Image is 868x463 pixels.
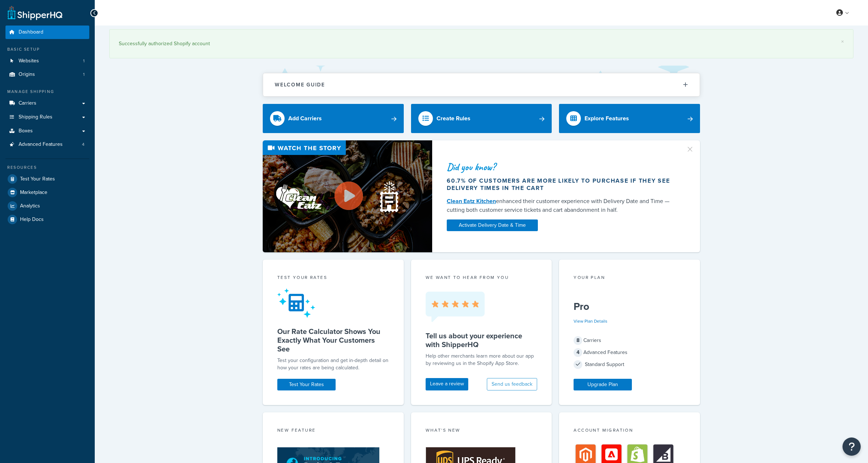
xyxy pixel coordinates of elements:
[5,186,89,199] a: Marketplace
[19,29,43,35] span: Dashboard
[5,54,89,68] li: Websites
[263,140,432,252] img: Video thumbnail
[19,114,52,120] span: Shipping Rules
[277,357,389,371] div: Test your configuration and get in-depth detail on how your rates are being calculated.
[447,177,677,192] div: 60.7% of customers are more likely to purchase if they see delivery times in the cart
[277,379,336,390] a: Test Your Rates
[5,89,89,95] div: Manage Shipping
[263,73,700,96] button: Welcome Guide
[277,274,389,283] div: Test your rates
[5,138,89,151] a: Advanced Features4
[447,197,496,205] a: Clean Eatz Kitchen
[5,199,89,213] a: Analytics
[288,113,322,124] div: Add Carriers
[842,437,861,456] button: Open Resource Center
[5,124,89,138] a: Boxes
[574,335,685,346] div: Carriers
[19,141,63,148] span: Advanced Features
[19,100,36,106] span: Carriers
[447,219,538,231] a: Activate Delivery Date & Time
[574,318,607,324] a: View Plan Details
[83,58,85,64] span: 1
[574,348,582,357] span: 4
[5,68,89,81] li: Origins
[574,359,685,370] div: Standard Support
[447,197,677,214] div: enhanced their customer experience with Delivery Date and Time — cutting both customer service ti...
[275,82,325,87] h2: Welcome Guide
[426,331,537,349] h5: Tell us about your experience with ShipperHQ
[574,347,685,358] div: Advanced Features
[19,128,33,134] span: Boxes
[20,217,44,223] span: Help Docs
[574,336,582,345] span: 8
[5,68,89,81] a: Origins1
[426,353,537,367] p: Help other merchants learn more about our app by reviewing us in the Shopify App Store.
[5,26,89,39] a: Dashboard
[5,97,89,110] a: Carriers
[19,71,35,78] span: Origins
[5,172,89,186] a: Test Your Rates
[5,46,89,52] div: Basic Setup
[263,104,404,133] a: Add Carriers
[426,378,468,390] a: Leave a review
[411,104,552,133] a: Create Rules
[277,327,389,353] h5: Our Rate Calculator Shows You Exactly What Your Customers See
[584,113,629,124] div: Explore Features
[559,104,700,133] a: Explore Features
[5,213,89,226] a: Help Docs
[83,71,85,78] span: 1
[5,110,89,124] a: Shipping Rules
[5,138,89,151] li: Advanced Features
[82,141,85,148] span: 4
[20,190,47,196] span: Marketplace
[574,301,685,312] h5: Pro
[841,39,844,44] a: ×
[119,39,844,49] div: Successfully authorized Shopify account
[426,274,537,281] p: we want to hear from you
[20,176,55,182] span: Test Your Rates
[5,164,89,171] div: Resources
[447,162,677,172] div: Did you know?
[574,274,685,283] div: Your Plan
[19,58,39,64] span: Websites
[426,427,537,435] div: What's New
[574,379,632,390] a: Upgrade Plan
[20,203,40,209] span: Analytics
[277,427,389,435] div: New Feature
[437,113,470,124] div: Create Rules
[487,378,537,390] button: Send us feedback
[5,54,89,68] a: Websites1
[574,427,685,435] div: Account Migration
